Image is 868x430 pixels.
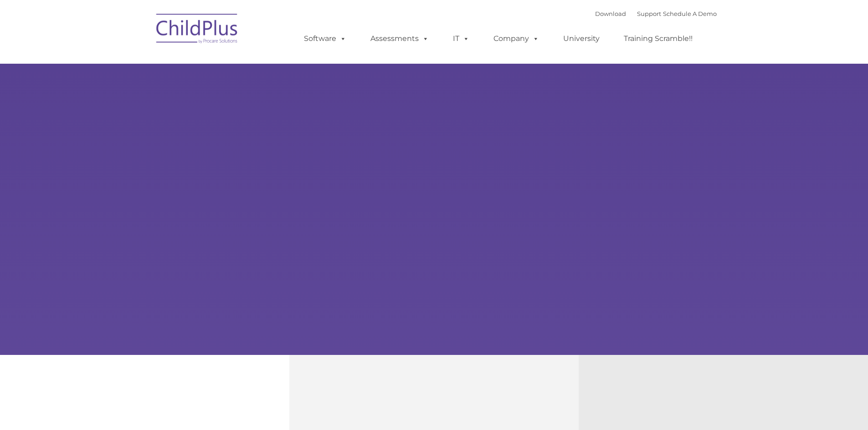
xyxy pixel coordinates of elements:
[595,10,626,17] a: Download
[615,30,702,48] a: Training Scramble!!
[152,7,243,53] img: ChildPlus by Procare Solutions
[444,30,478,48] a: IT
[663,10,717,17] a: Schedule A Demo
[361,30,438,48] a: Assessments
[637,10,661,17] a: Support
[484,30,548,48] a: Company
[554,30,609,48] a: University
[595,10,717,17] font: |
[295,30,355,48] a: Software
